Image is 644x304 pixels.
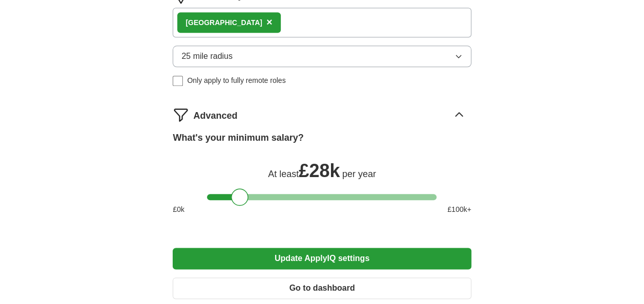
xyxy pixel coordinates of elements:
[447,204,471,215] span: £ 100 k+
[266,15,273,30] button: ×
[185,17,262,28] div: [GEOGRAPHIC_DATA]
[173,248,471,269] button: Update ApplyIQ settings
[173,204,184,215] span: £ 0 k
[173,277,471,299] button: Go to dashboard
[187,75,285,86] span: Only apply to fully remote roles
[268,169,299,179] span: At least
[181,50,233,62] span: 25 mile radius
[193,109,237,123] span: Advanced
[173,131,303,145] label: What's your minimum salary?
[342,169,376,179] span: per year
[299,160,340,181] span: £ 28k
[173,106,189,123] img: filter
[173,76,183,86] input: Only apply to fully remote roles
[266,16,273,28] span: ×
[173,46,471,67] button: 25 mile radius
